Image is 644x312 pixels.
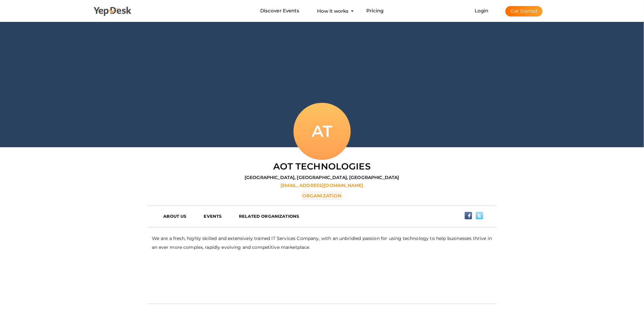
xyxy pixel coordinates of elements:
a: Pricing [366,5,384,17]
a: EVENTS [199,211,234,221]
label: [EMAIL_ADDRESS][DOMAIN_NAME] [281,182,363,189]
label: [GEOGRAPHIC_DATA], [GEOGRAPHIC_DATA], [GEOGRAPHIC_DATA] [245,174,399,181]
a: Login [475,8,489,14]
b: EVENTS [204,214,222,219]
b: RELATED ORGANIZATIONS [239,214,299,219]
button: How it works [315,5,350,17]
a: Discover Events [260,5,299,17]
img: twitter.png [474,212,485,219]
a: RELATED ORGANIZATIONS [234,211,312,221]
label: Organization [302,192,342,199]
img: facebook.png [465,212,472,219]
b: ABOUT US [164,214,186,219]
div: AT [294,103,351,160]
p: We are a fresh, highly skilled and extensively trained IT Services Company, with an unbridled pas... [152,234,492,252]
button: Get Started [505,6,543,17]
a: ABOUT US [159,211,199,221]
label: AOT Technologies [273,160,371,173]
